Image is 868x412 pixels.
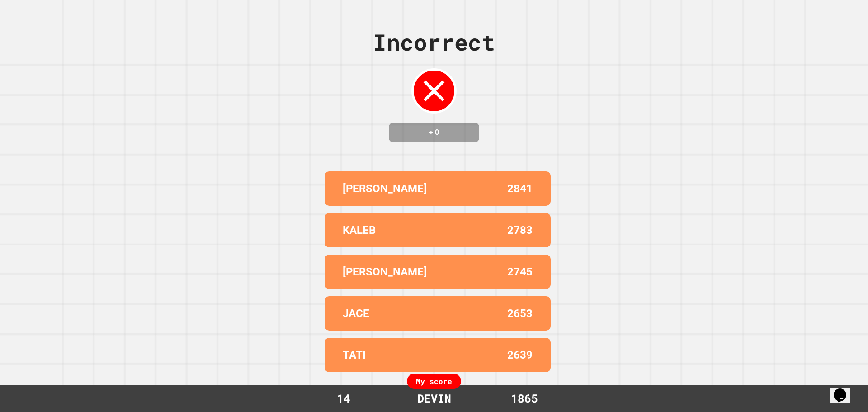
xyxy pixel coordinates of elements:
p: JACE [343,305,369,322]
p: 2841 [507,180,533,197]
p: KALEB [343,222,376,238]
h4: + 0 [398,127,470,138]
iframe: chat widget [830,376,859,403]
p: 2745 [507,264,533,280]
div: DEVIN [408,390,460,407]
p: TATI [343,347,366,363]
p: [PERSON_NAME] [343,180,427,197]
div: My score [407,374,461,389]
div: 14 [310,390,377,407]
p: 2639 [507,347,533,363]
p: 2653 [507,305,533,322]
div: Incorrect [373,25,495,59]
div: 1865 [491,390,558,407]
p: [PERSON_NAME] [343,264,427,280]
p: 2783 [507,222,533,238]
